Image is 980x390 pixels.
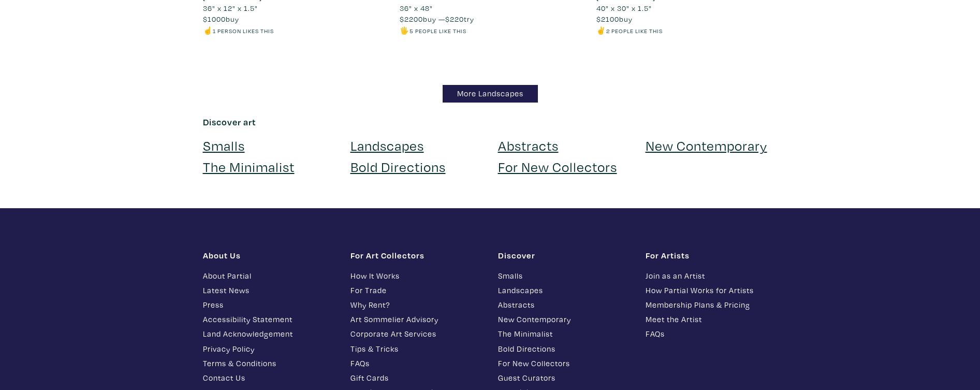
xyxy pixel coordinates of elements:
a: Abstracts [498,136,559,154]
a: How It Works [350,270,482,282]
a: Accessibility Statement [203,313,335,325]
span: $2100 [596,14,619,24]
a: Bold Directions [498,343,630,355]
a: Meet the Artist [646,313,778,325]
a: Privacy Policy [203,343,335,355]
a: Corporate Art Services [350,328,482,340]
a: The Minimalist [203,157,295,176]
span: $2200 [400,14,423,24]
span: 36" x 48" [400,3,433,13]
span: $1000 [203,14,226,24]
span: $220 [445,14,464,24]
a: How Partial Works for Artists [646,284,778,296]
h1: For Art Collectors [350,250,482,261]
span: 36" x 12" x 1.5" [203,3,258,13]
a: Tips & Tricks [350,343,482,355]
a: Bold Directions [350,157,446,176]
h6: Discover art [203,117,778,128]
small: 1 person likes this [213,27,274,35]
h1: About Us [203,250,335,261]
a: Land Acknowledgement [203,328,335,340]
a: Gift Cards [350,372,482,384]
span: buy [596,14,633,24]
a: FAQs [350,357,482,369]
a: Contact Us [203,372,335,384]
a: Guest Curators [498,372,630,384]
a: Membership Plans & Pricing [646,299,778,311]
a: Why Rent? [350,299,482,311]
a: For New Collectors [498,157,617,176]
a: New Contemporary [646,136,767,154]
a: Smalls [203,136,245,154]
li: 🖐️ [400,25,581,36]
li: ✌️ [596,25,778,36]
li: ☝️ [203,25,384,36]
a: More Landscapes [443,85,538,103]
a: For New Collectors [498,357,630,369]
a: Abstracts [498,299,630,311]
a: For Trade [350,284,482,296]
span: 40" x 30" x 1.5" [596,3,652,13]
a: The Minimalist [498,328,630,340]
h1: Discover [498,250,630,261]
a: FAQs [646,328,778,340]
a: Latest News [203,284,335,296]
a: New Contemporary [498,313,630,325]
small: 5 people like this [409,27,466,35]
a: Join as an Artist [646,270,778,282]
small: 2 people like this [606,27,663,35]
a: About Partial [203,270,335,282]
a: Smalls [498,270,630,282]
a: Press [203,299,335,311]
a: Landscapes [498,284,630,296]
a: Terms & Conditions [203,357,335,369]
span: buy — try [400,14,474,24]
span: buy [203,14,239,24]
a: Landscapes [350,136,424,154]
h1: For Artists [646,250,778,261]
a: Art Sommelier Advisory [350,313,482,325]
